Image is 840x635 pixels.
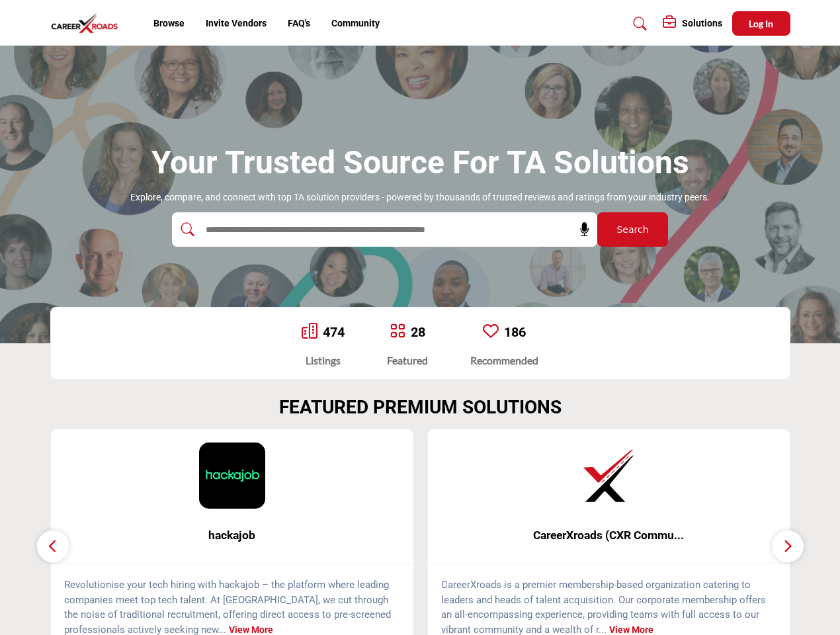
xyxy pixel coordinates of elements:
[323,324,345,340] a: 474
[387,353,428,368] div: Featured
[597,212,668,247] button: Search
[663,16,722,32] div: Solutions
[71,527,394,544] span: hackajob
[71,518,394,553] b: hackajob
[151,142,689,183] h1: Your Trusted Source for TA Solutions
[448,518,771,553] b: CareerXroads (CXR Community)
[279,396,562,419] h2: FEATURED PREMIUM SOLUTIONS
[302,353,345,368] div: Listings
[749,18,773,29] span: Log In
[575,443,642,509] img: CareerXroads (CXR Community)
[130,191,710,204] p: Explore, compare, and connect with top TA solution providers - powered by thousands of trusted re...
[206,18,267,28] a: Invite Vendors
[411,324,425,340] a: 28
[620,13,655,34] a: Search
[229,624,273,635] a: View More
[682,17,722,29] h5: Solutions
[428,518,790,553] a: CareerXroads (CXR Commu...
[483,323,499,341] a: Go to Recommended
[51,518,413,553] a: hackajob
[609,624,653,635] a: View More
[331,18,380,28] a: Community
[732,11,790,36] button: Log In
[288,18,310,28] a: FAQ's
[504,324,526,340] a: 186
[390,323,405,341] a: Go to Featured
[50,13,126,34] img: Site Logo
[470,353,538,368] div: Recommended
[448,527,771,544] span: CareerXroads (CXR Commu...
[616,223,648,237] span: Search
[153,18,185,28] a: Browse
[199,443,265,509] img: hackajob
